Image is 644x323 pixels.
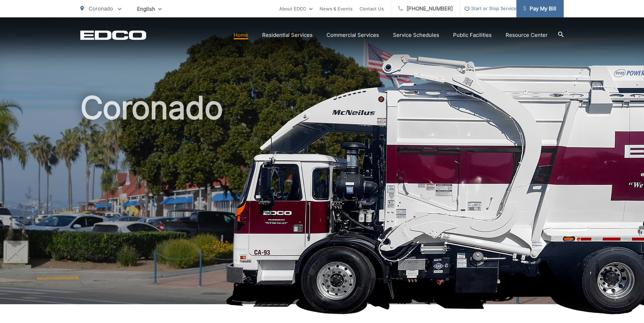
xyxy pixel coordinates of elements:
a: Residential Services [262,31,313,39]
a: Service Schedules [393,31,439,39]
a: About EDCO [279,5,313,13]
a: Resource Center [506,31,548,39]
a: Public Facilities [453,31,492,39]
a: Contact Us [360,5,384,13]
a: Commercial Services [327,31,379,39]
span: Pay My Bill [523,5,556,13]
a: EDCD logo. Return to the homepage. [80,30,146,40]
a: News & Events [320,5,353,13]
span: English [132,3,167,15]
span: Coronado [89,5,113,12]
h1: Coronado [80,90,564,310]
a: Home [234,31,248,39]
